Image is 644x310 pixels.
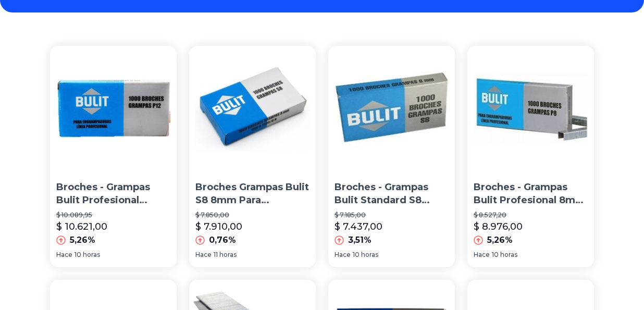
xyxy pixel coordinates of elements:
p: Broches Grampas Bulit S8 8mm Para Engrampadora X 1000 Unid [195,181,309,207]
span: Hace [195,251,212,259]
p: 5,26% [70,234,95,246]
span: 11 horas [214,251,237,259]
p: 3,51% [348,234,371,246]
span: 10 horas [492,251,517,259]
span: Hace [56,251,72,259]
p: $ 7.910,00 [195,219,242,234]
span: Hace [474,251,490,259]
p: 5,26% [487,234,513,246]
p: Broches - Grampas Bulit Standard S8 8mm Por 1.000 Unidades [335,181,449,207]
p: $ 8.527,20 [474,211,588,219]
p: $ 7.185,00 [335,211,449,219]
img: Broches Grampas Bulit S8 8mm Para Engrampadora X 1000 Unid [189,46,316,172]
p: $ 7.850,00 [195,211,309,219]
a: Broches - Grampas Bulit Profesional 12mm Por 1.000 UnidadesBroches - Grampas Bulit Profesional 12... [50,46,177,267]
img: Broches - Grampas Bulit Profesional 8mm Por 1.000 Unidades [467,46,594,172]
p: $ 10.089,95 [56,211,170,219]
p: Broches - Grampas Bulit Profesional 8mm Por 1.000 Unidades [474,181,588,207]
span: Hace [335,251,351,259]
img: Broches - Grampas Bulit Standard S8 8mm Por 1.000 Unidades [328,46,455,172]
a: Broches - Grampas Bulit Standard S8 8mm Por 1.000 UnidadesBroches - Grampas Bulit Standard S8 8mm... [328,46,455,267]
a: Broches - Grampas Bulit Profesional 8mm Por 1.000 UnidadesBroches - Grampas Bulit Profesional 8mm... [467,46,594,267]
p: Broches - Grampas Bulit Profesional 12mm Por 1.000 Unidades [56,181,170,207]
span: 10 horas [75,251,100,259]
img: Broches - Grampas Bulit Profesional 12mm Por 1.000 Unidades [50,46,177,172]
p: $ 8.976,00 [474,219,523,234]
span: 10 horas [353,251,378,259]
p: $ 10.621,00 [56,219,107,234]
a: Broches Grampas Bulit S8 8mm Para Engrampadora X 1000 UnidBroches Grampas Bulit S8 8mm Para Engra... [189,46,316,267]
p: 0,76% [209,234,236,246]
p: $ 7.437,00 [335,219,382,234]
